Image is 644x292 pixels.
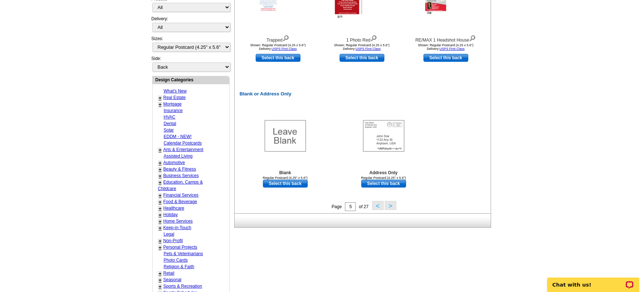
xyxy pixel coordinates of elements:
div: Shown: Regular Postcard (4.25 x 5.6") Delivery: [322,43,402,51]
a: use this design [256,54,300,62]
b: Blank [279,170,291,175]
img: Addresses Only [363,120,404,152]
a: + [159,180,162,185]
a: Keep-in-Touch [163,225,191,230]
a: + [159,160,162,166]
a: + [159,219,162,224]
div: Regular Postcard (4.25" x 5.6") [344,176,423,180]
a: + [159,167,162,172]
h2: Blank or Address Only [236,91,492,97]
div: 1 Photo Red [322,34,402,43]
a: + [159,199,162,205]
a: Non-Profit [163,238,183,243]
a: + [159,238,162,244]
a: Pets & Veterinarians [164,251,203,256]
img: view design details [370,34,377,42]
a: Beauty & Fitness [163,167,196,172]
a: Retail [163,271,175,276]
a: Holiday [163,212,178,217]
a: use this design [361,180,406,188]
a: Home Services [163,219,193,224]
a: What's New [164,89,187,94]
iframe: LiveChat chat widget [542,269,644,292]
a: Seasonal [163,277,182,282]
div: Shown: Regular Postcard (4.25 x 5.6") Delivery: [238,43,318,51]
a: Calendar Postcards [164,141,202,146]
a: use this design [423,54,468,62]
img: view design details [469,34,476,42]
div: Sizes: [152,35,230,55]
a: + [159,225,162,231]
div: Design Categories [153,76,229,83]
a: EDDM - NEW! [164,134,192,139]
button: > [385,201,396,210]
div: Trapped [238,34,318,43]
a: USPS First Class [355,47,381,51]
a: use this design [340,54,384,62]
a: Solar [164,128,174,133]
b: Address Only [369,170,397,175]
a: HVAC [164,115,175,120]
a: + [159,102,162,107]
a: Financial Services [163,193,199,198]
a: Automotive [163,160,185,165]
a: Mortgage [163,102,182,107]
a: + [159,271,162,276]
div: Regular Postcard (4.25" x 5.6") [246,176,325,180]
button: < [372,201,384,210]
a: + [159,284,162,289]
a: + [159,212,162,218]
a: Healthcare [163,206,184,211]
a: + [159,173,162,179]
img: Blank Template [265,120,306,152]
a: Education, Camps & Childcare [158,180,203,191]
a: USPS First Class [439,47,465,51]
a: Legal [164,232,174,237]
a: USPS First Class [272,47,297,51]
div: Side: [152,55,230,72]
a: Personal Projects [163,245,197,250]
a: Photo Cards [164,258,188,263]
div: Delivery: [152,16,230,35]
a: Religion & Faith [164,264,195,269]
a: Real Estate [163,95,186,100]
a: use this design [263,180,308,188]
div: Shown: Regular Postcard (4.25 x 5.6") Delivery: [406,43,486,51]
a: Dental [164,121,176,126]
span: Page [332,204,342,209]
a: Assisted Living [164,154,193,159]
a: Food & Beverage [163,199,197,204]
a: + [159,95,162,101]
a: + [159,206,162,211]
a: + [159,147,162,153]
a: + [159,245,162,250]
span: of 27 [359,204,368,209]
div: RE/MAX 1 Headshot House [406,34,486,43]
a: Sports & Recreation [163,284,202,289]
a: Insurance [164,108,183,113]
a: Arts & Entertainment [163,147,204,152]
a: + [159,277,162,283]
a: Business Services [163,173,199,178]
a: + [159,193,162,198]
img: view design details [282,34,289,42]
